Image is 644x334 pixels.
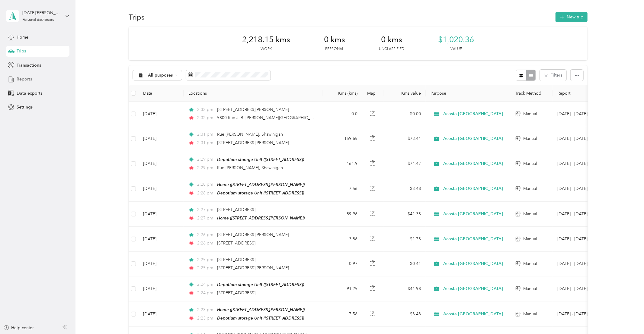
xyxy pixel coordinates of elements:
td: [DATE] [138,151,184,176]
td: Sep 1 - 30, 2025 [553,176,607,202]
div: [DATE][PERSON_NAME] [22,10,60,16]
span: [STREET_ADDRESS] [217,257,255,262]
p: Work [261,46,272,52]
span: [STREET_ADDRESS][PERSON_NAME] [217,107,289,112]
td: $41.38 [383,202,426,227]
td: Sep 1 - 30, 2025 [553,126,607,151]
span: Acosta [GEOGRAPHIC_DATA] [444,211,503,217]
span: Home ([STREET_ADDRESS][PERSON_NAME]) [217,182,305,187]
p: Value [450,46,462,52]
td: $73.44 [383,126,426,151]
span: Manual [523,135,537,142]
span: [STREET_ADDRESS][PERSON_NAME] [217,265,289,270]
td: 91.25 [322,276,362,301]
h1: Trips [129,14,145,20]
span: 2:27 pm [197,215,214,222]
span: 2:24 pm [197,281,214,288]
button: New trip [556,12,588,22]
span: Depotium storage Unit ([STREET_ADDRESS]) [217,157,304,162]
span: 5800 Rue J.-B.-[PERSON_NAME][GEOGRAPHIC_DATA] [217,115,322,120]
td: Sep 1 - 30, 2025 [553,151,607,176]
span: 0 kms [381,35,402,45]
td: 0.0 [322,102,362,126]
span: [STREET_ADDRESS] [217,241,255,246]
span: Acosta [GEOGRAPHIC_DATA] [444,160,503,167]
th: Track Method [510,85,553,102]
span: [STREET_ADDRESS][PERSON_NAME] [217,140,289,145]
span: 2:29 pm [197,156,214,163]
span: Rue [PERSON_NAME], Shawinigan [217,132,283,137]
p: Personal [325,46,344,52]
span: 2:24 pm [197,290,214,296]
td: $0.44 [383,252,426,276]
span: Rue [PERSON_NAME], Shawinigan [217,165,283,170]
span: 0 kms [324,35,345,45]
td: 7.56 [322,176,362,202]
span: [STREET_ADDRESS][PERSON_NAME] [217,232,289,237]
td: Sep 1 - 30, 2025 [553,252,607,276]
span: Acosta [GEOGRAPHIC_DATA] [444,111,503,117]
span: Manual [523,236,537,242]
span: 2:28 pm [197,181,214,188]
th: Kms value [383,85,426,102]
span: Manual [523,111,537,117]
td: 89.96 [322,202,362,227]
td: Sep 1 - 30, 2025 [553,301,607,327]
td: $1.78 [383,227,426,251]
td: $41.98 [383,276,426,301]
span: 2:32 pm [197,106,214,113]
td: 3.86 [322,227,362,251]
span: 2:26 pm [197,232,214,238]
th: Locations [184,85,322,102]
span: Trips [17,48,26,54]
span: Depotium storage Unit ([STREET_ADDRESS]) [217,282,304,287]
span: Transactions [17,62,41,68]
div: Personal dashboard [22,18,55,22]
span: Acosta [GEOGRAPHIC_DATA] [444,135,503,142]
th: Kms (kms) [322,85,362,102]
td: [DATE] [138,276,184,301]
span: Manual [523,160,537,167]
th: Date [138,85,184,102]
span: Manual [523,285,537,292]
span: 2:25 pm [197,265,214,271]
th: Report [553,85,607,102]
span: 2:23 pm [197,307,214,313]
span: Manual [523,311,537,317]
span: Acosta [GEOGRAPHIC_DATA] [444,236,503,242]
span: All purposes [148,73,173,77]
span: [STREET_ADDRESS] [217,290,255,295]
span: Home ([STREET_ADDRESS][PERSON_NAME]) [217,307,305,312]
td: [DATE] [138,227,184,251]
td: $3.48 [383,301,426,327]
td: 7.56 [322,301,362,327]
td: 0.97 [322,252,362,276]
span: Acosta [GEOGRAPHIC_DATA] [444,260,503,267]
td: Sep 1 - 30, 2025 [553,202,607,227]
td: Sep 1 - 30, 2025 [553,227,607,251]
td: [DATE] [138,126,184,151]
td: [DATE] [138,252,184,276]
span: 2:26 pm [197,240,214,247]
span: Depotium storage Unit ([STREET_ADDRESS]) [217,316,304,320]
td: 161.9 [322,151,362,176]
span: Manual [523,260,537,267]
td: $3.48 [383,176,426,202]
span: Reports [17,76,32,82]
button: Help center [3,325,34,331]
td: 159.65 [322,126,362,151]
span: Settings [17,104,33,110]
span: Acosta [GEOGRAPHIC_DATA] [444,285,503,292]
span: Depotium storage Unit ([STREET_ADDRESS]) [217,191,304,195]
button: Filters [540,70,566,81]
span: $1,020.36 [438,35,474,45]
span: Manual [523,185,537,192]
span: 2,218.15 kms [242,35,290,45]
td: Sep 1 - 30, 2025 [553,276,607,301]
span: Data exports [17,90,42,96]
td: Sep 1 - 30, 2025 [553,102,607,126]
th: Map [362,85,383,102]
td: [DATE] [138,176,184,202]
span: 2:29 pm [197,165,214,171]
